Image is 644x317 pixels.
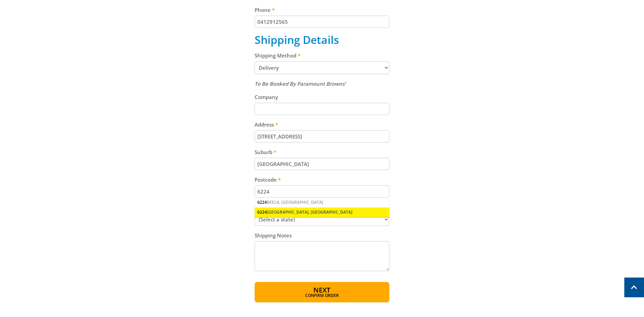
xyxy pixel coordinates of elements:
label: Phone [255,6,389,14]
label: Suburb [255,148,389,156]
span: 6224 [257,209,267,215]
button: Next Confirm order [255,282,389,302]
select: Please select a shipping method. [255,61,389,74]
input: Please enter your address. [255,130,389,143]
label: Shipping Method [255,51,389,60]
span: 6224 [257,199,267,205]
label: Postcode [255,176,389,184]
div: BEELA, [GEOGRAPHIC_DATA] [255,198,389,207]
label: Company [255,93,389,101]
span: Next [313,285,330,295]
input: Please enter your suburb. [255,158,389,170]
label: Shipping Notes [255,231,389,239]
label: Address [255,120,389,129]
h2: Shipping Details [255,33,389,46]
input: Please enter your telephone number. [255,16,389,28]
input: Please enter your postcode. [255,185,389,198]
span: Confirm order [269,294,375,298]
div: [GEOGRAPHIC_DATA], [GEOGRAPHIC_DATA] [255,207,389,217]
em: To Be Booked By Paramount Browns' [255,80,346,87]
select: Please select your state. [255,213,389,226]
